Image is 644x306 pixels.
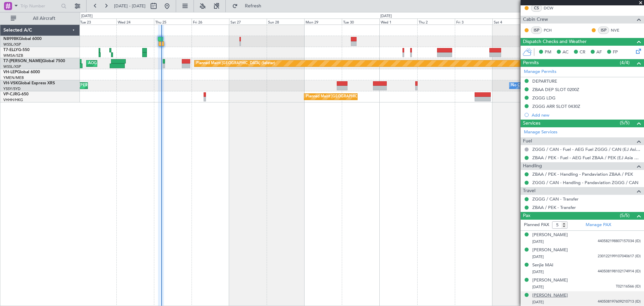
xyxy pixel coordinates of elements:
a: Manage PAX [586,222,611,228]
span: AF [596,49,602,56]
div: DEPARTURE [532,78,557,84]
div: Planned Maint [GEOGRAPHIC_DATA] (Seletar) [196,58,275,69]
span: 230122199107040617 (ID) [598,254,641,259]
div: Fri 3 [455,18,492,25]
span: CR [580,49,585,56]
a: VH-VSKGlobal Express XRS [3,81,55,85]
a: T7-[PERSON_NAME]Global 7500 [3,59,65,63]
span: (5/5) [620,119,630,126]
span: 440508198102174914 (ID) [598,269,641,274]
span: N8998K [3,37,19,41]
div: [DATE] [380,13,392,19]
a: Manage Services [524,129,557,136]
div: Fri 26 [192,18,229,25]
div: Sat 4 [492,18,530,25]
a: N8998KGlobal 6000 [3,37,42,41]
a: WSSL/XSP [3,42,21,47]
div: [PERSON_NAME] [532,292,568,299]
span: Permits [523,59,539,67]
a: ZBAA / PEK - Transfer [532,205,576,210]
a: Manage Permits [524,69,556,75]
a: T7-ELLYG-550 [3,48,30,52]
span: [DATE] [532,269,544,274]
a: VHHH/HKG [3,97,23,102]
a: YMEN/MEB [3,75,24,80]
span: VH-VSK [3,81,18,85]
span: 440582198807157034 (ID) [598,238,641,244]
div: No Crew [511,81,527,91]
div: ISP [598,27,609,34]
span: All Aircraft [17,16,71,21]
span: Handling [523,162,542,170]
span: Refresh [239,4,267,8]
div: Tue 30 [342,18,379,25]
span: T7-ELLY [3,48,18,52]
div: Senjie MAI [532,262,553,269]
div: Wed 1 [379,18,417,25]
a: VH-LEPGlobal 6000 [3,70,40,74]
span: PM [545,49,551,56]
div: Sun 28 [267,18,304,25]
a: WSSL/XSP [3,64,21,69]
span: (4/4) [620,59,630,66]
div: Sat 27 [229,18,267,25]
a: DCW [544,5,559,11]
div: [PERSON_NAME] [532,232,568,238]
span: 440508197609210713 (ID) [598,299,641,305]
span: [DATE] [532,254,544,259]
div: AOG Maint London ([GEOGRAPHIC_DATA]) [88,58,163,69]
span: [DATE] [532,285,544,290]
span: VP-CJR [3,92,17,96]
span: (5/5) [620,212,630,219]
a: ZGGG / CAN - Fuel - AEG Fuel ZGGG / CAN (EJ Asia Only) [532,146,641,152]
a: ZBAA / PEK - Handling - Pandaviation ZBAA / PEK [532,171,633,177]
div: Planned Maint [GEOGRAPHIC_DATA] ([GEOGRAPHIC_DATA] Intl) [306,92,418,102]
span: VH-LEP [3,70,17,74]
span: [DATE] - [DATE] [114,3,146,9]
span: T7-[PERSON_NAME] [3,59,42,63]
span: Services [523,120,540,127]
span: Dispatch Checks and Weather [523,38,587,46]
span: FP [613,49,618,56]
div: Thu 25 [154,18,192,25]
a: PCH [544,27,559,33]
div: ZBAA DEP SLOT 0200Z [532,87,579,92]
div: Mon 29 [304,18,342,25]
a: ZGGG / CAN - Transfer [532,196,579,202]
div: ISP [531,27,542,34]
span: Cabin Crew [523,16,548,24]
div: Tue 23 [79,18,116,25]
a: WMSA/SZB [3,53,23,58]
span: T02116566 (ID) [616,284,641,290]
div: Thu 2 [417,18,455,25]
div: Wed 24 [116,18,154,25]
a: VP-CJRG-650 [3,92,29,96]
a: ZGGG / CAN - Handling - Pandaviation ZGGG / CAN [532,180,638,185]
label: Planned PAX [524,222,549,228]
a: ZBAA / PEK - Fuel - AEG Fuel ZBAA / PEK (EJ Asia Only) [532,155,641,161]
a: NVE [611,27,626,33]
span: Travel [523,187,535,195]
div: [PERSON_NAME] [532,277,568,284]
button: All Aircraft [7,13,73,24]
div: Add new [532,112,641,118]
input: Trip Number [20,1,59,11]
button: Refresh [229,1,269,11]
span: AC [562,49,569,56]
span: [DATE] [532,300,544,305]
div: [PERSON_NAME] [532,247,568,254]
div: CS [531,4,542,12]
div: ZGGG LDG [532,95,555,101]
span: Pax [523,212,530,220]
a: YSSY/SYD [3,86,20,91]
span: [DATE] [532,239,544,244]
div: [DATE] [81,13,93,19]
span: Fuel [523,137,532,145]
div: ZGGG ARR SLOT 0430Z [532,103,580,109]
